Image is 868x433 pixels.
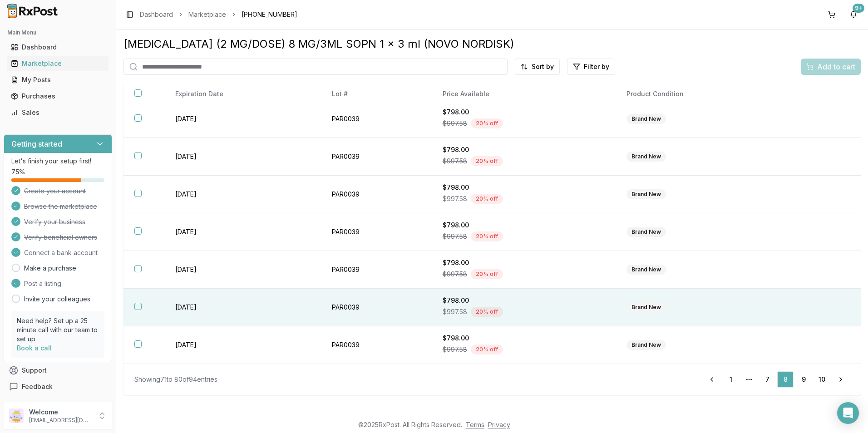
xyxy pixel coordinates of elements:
div: Brand New [626,114,666,124]
a: Go to previous page [703,371,721,388]
a: 9 [795,371,812,388]
h2: Main Menu [7,29,108,36]
div: Brand New [626,189,666,199]
td: PAR0039 [321,251,432,289]
div: 20 % off [471,307,503,317]
td: [DATE] [164,176,321,213]
div: Brand New [626,302,666,312]
img: RxPost Logo [4,4,62,18]
a: My Posts [7,72,108,88]
button: Filter by [567,59,615,75]
div: Brand New [626,340,666,350]
a: Privacy [488,421,510,428]
td: [DATE] [164,251,321,289]
p: Welcome [29,408,92,417]
td: PAR0039 [321,138,432,176]
a: Marketplace [188,10,226,19]
td: PAR0039 [321,326,432,364]
div: Sales [11,108,105,117]
p: [EMAIL_ADDRESS][DOMAIN_NAME] [29,417,92,424]
div: Brand New [626,265,666,275]
span: Verify beneficial owners [24,233,97,242]
a: Purchases [7,88,108,104]
div: 9+ [853,4,864,13]
a: 8 [777,371,794,388]
span: Browse the marketplace [24,202,97,211]
div: $798.00 [443,108,605,117]
td: [DATE] [164,100,321,138]
td: [DATE] [164,289,321,326]
th: Price Available [432,82,616,106]
div: 20 % off [471,344,503,354]
th: Lot # [321,82,432,106]
div: Showing 71 to 80 of 94 entries [134,375,217,384]
span: Sort by [532,62,554,71]
div: $798.00 [443,334,605,343]
div: 20 % off [471,269,503,279]
span: $997.58 [443,119,467,128]
td: [DATE] [164,213,321,251]
span: Create your account [24,187,86,196]
a: Make a purchase [24,264,76,273]
div: 20 % off [471,156,503,166]
div: Marketplace [11,59,105,68]
button: Marketplace [4,56,112,71]
nav: breadcrumb [140,10,297,19]
a: Dashboard [140,10,173,19]
span: $997.58 [443,345,467,354]
a: 10 [814,371,830,388]
div: Open Intercom Messenger [837,402,859,424]
button: Sort by [515,59,560,75]
span: Post a listing [24,279,61,288]
div: 20 % off [471,118,503,128]
td: [DATE] [164,326,321,364]
div: Purchases [11,92,105,101]
span: [PHONE_NUMBER] [242,10,297,19]
div: 20 % off [471,231,503,241]
div: [MEDICAL_DATA] (2 MG/DOSE) 8 MG/3ML SOPN 1 x 3 ml (NOVO NORDISK) [123,37,861,51]
th: Product Condition [616,82,793,106]
a: Dashboard [7,39,108,55]
div: Brand New [626,152,666,162]
span: Connect a bank account [24,248,98,257]
span: 75 % [11,167,25,177]
div: $798.00 [443,258,605,267]
a: Go to next page [832,371,850,388]
h3: Getting started [11,138,62,149]
button: 9+ [846,7,861,22]
div: 20 % off [471,194,503,204]
p: Let's finish your setup first! [11,157,104,166]
div: $798.00 [443,183,605,192]
a: 1 [723,371,739,388]
a: Sales [7,104,108,121]
span: Feedback [22,382,53,391]
div: My Posts [11,75,105,84]
td: PAR0039 [321,176,432,213]
span: $997.58 [443,157,467,166]
span: $997.58 [443,307,467,316]
div: $798.00 [443,145,605,154]
a: Terms [466,421,484,428]
a: Book a call [17,344,52,352]
span: Verify your business [24,217,85,226]
a: 7 [759,371,775,388]
button: Sales [4,105,112,120]
td: [DATE] [164,138,321,176]
img: User avatar [9,408,24,423]
button: Dashboard [4,40,112,54]
button: My Posts [4,73,112,87]
button: Feedback [4,379,112,395]
div: Dashboard [11,43,105,52]
button: Purchases [4,89,112,103]
span: Filter by [584,62,609,71]
td: PAR0039 [321,213,432,251]
th: Expiration Date [164,82,321,106]
td: PAR0039 [321,289,432,326]
span: $997.58 [443,270,467,279]
a: Marketplace [7,55,108,72]
button: Support [4,362,112,379]
div: Brand New [626,227,666,237]
td: PAR0039 [321,100,432,138]
div: $798.00 [443,296,605,305]
p: Need help? Set up a 25 minute call with our team to set up. [17,316,99,344]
